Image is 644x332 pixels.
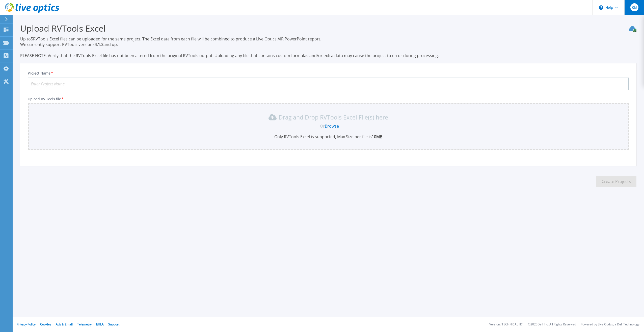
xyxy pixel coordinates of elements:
[20,36,636,58] p: Up to 5 RVTools Excel files can be uploaded for the same project. The Excel data from each file w...
[31,134,626,139] p: Only RVTools Excel is supported, Max Size per file is
[528,323,576,326] li: © 2025 Dell Inc. All Rights Reserved
[28,72,53,75] label: Project Name
[77,322,92,326] a: Telemetry
[17,322,36,326] a: Privacy Policy
[325,123,339,129] a: Browse
[596,176,636,187] button: Create Projects
[95,42,103,47] strong: 4.1.3
[31,113,626,139] div: Drag and Drop RVTools Excel File(s) here OrBrowseOnly RVTools Excel is supported, Max Size per fi...
[96,322,104,326] a: EULA
[320,123,325,129] span: Or
[28,78,629,90] input: Enter Project Name
[581,323,639,326] li: Powered by Live Optics, a Dell Technology
[279,115,388,120] p: Drag and Drop RVTools Excel File(s) here
[56,322,73,326] a: Ads & Email
[489,323,523,326] li: Version: [TECHNICAL_ID]
[372,134,382,139] b: 10MB
[632,5,637,9] span: KB
[40,322,51,326] a: Cookies
[108,322,119,326] a: Support
[20,22,636,34] h3: Upload RVTools Excel
[28,97,629,101] p: Upload RV Tools file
